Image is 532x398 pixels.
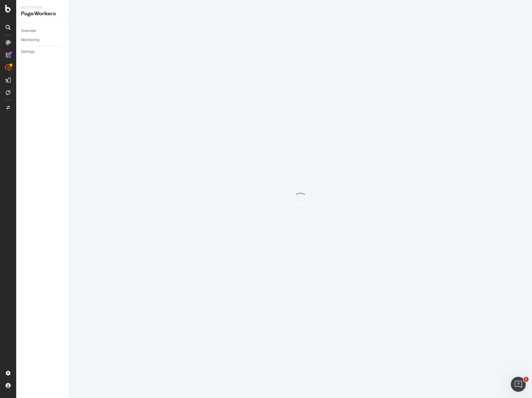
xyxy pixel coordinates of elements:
a: Monitoring [21,37,64,43]
a: Overview [21,28,64,34]
iframe: Intercom live chat [511,377,526,392]
span: 1 [524,377,529,382]
div: Activation [21,5,64,10]
div: PageWorkers [21,10,64,17]
div: Overview [21,28,36,34]
div: Settings [21,49,35,55]
a: Settings [21,49,64,55]
div: Monitoring [21,37,40,43]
